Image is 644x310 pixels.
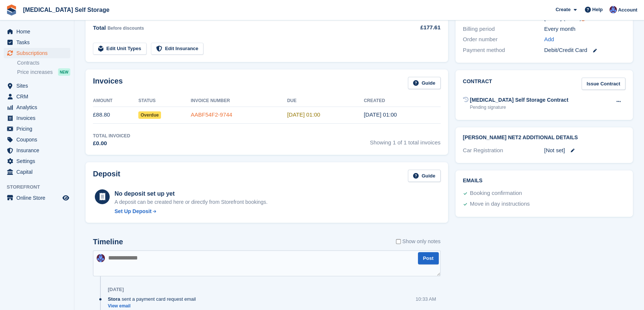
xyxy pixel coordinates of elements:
[191,95,287,107] th: Invoice Number
[97,254,105,262] img: Helen Walker
[463,146,544,155] div: Car Registration
[93,107,138,123] td: £88.80
[16,193,61,203] span: Online Store
[416,296,436,303] div: 10:33 AM
[93,95,138,107] th: Amount
[4,193,70,203] a: menu
[58,68,70,76] div: NEW
[4,81,70,91] a: menu
[396,238,401,245] input: Show only notes
[6,4,17,16] img: stora-icon-8386f47178a22dfd0bd8f6a31ec36ba5ce8667c1dd55bd0f319d3a0aa187defe.svg
[287,111,320,118] time: 2025-10-01 00:00:00 UTC
[16,156,61,166] span: Settings
[592,6,603,13] span: Help
[16,113,61,123] span: Invoices
[544,146,625,155] div: [Not set]
[544,46,625,55] div: Debit/Credit Card
[408,77,441,89] a: Guide
[16,91,61,102] span: CRM
[4,48,70,58] a: menu
[4,167,70,177] a: menu
[387,23,440,32] div: £177.61
[16,134,61,145] span: Coupons
[463,46,544,55] div: Payment method
[364,95,440,107] th: Created
[4,145,70,156] a: menu
[108,296,200,303] div: sent a payment card request email
[287,95,364,107] th: Due
[370,133,441,148] span: Showing 1 of 1 total invoices
[16,37,61,48] span: Tasks
[396,238,441,245] label: Show only notes
[4,91,70,102] a: menu
[463,35,544,44] div: Order number
[544,25,625,33] div: Every month
[16,124,61,134] span: Pricing
[470,200,530,209] div: Move in day instructions
[93,133,130,139] div: Total Invoiced
[4,156,70,166] a: menu
[556,6,570,13] span: Create
[115,189,268,198] div: No deposit set up yet
[93,43,146,55] a: Edit Unit Types
[17,59,70,66] a: Contracts
[93,77,123,89] h2: Invoices
[618,6,637,14] span: Account
[4,124,70,134] a: menu
[408,170,441,182] a: Guide
[4,26,70,37] a: menu
[138,111,161,119] span: Overdue
[463,25,544,33] div: Billing period
[191,111,232,118] a: AABF54F2-9744
[17,69,53,76] span: Price increases
[16,102,61,112] span: Analytics
[108,303,200,309] a: View email
[16,26,61,37] span: Home
[582,78,625,90] a: Issue Contract
[151,43,204,55] a: Edit Insurance
[20,4,112,16] a: [MEDICAL_DATA] Self Storage
[107,26,144,31] span: Before discounts
[463,135,625,141] h2: [PERSON_NAME] Net2 Additional Details
[4,113,70,123] a: menu
[115,198,268,206] p: A deposit can be created here or directly from Storefront bookings.
[418,252,439,264] button: Post
[544,35,554,44] a: Add
[7,183,74,191] span: Storefront
[93,238,123,246] h2: Timeline
[61,193,70,202] a: Preview store
[364,111,397,118] time: 2025-09-30 00:00:38 UTC
[565,15,580,21] a: Reset
[108,296,120,303] span: Stora
[463,78,492,90] h2: Contract
[93,139,130,148] div: £0.00
[93,25,106,31] span: Total
[4,134,70,145] a: menu
[4,37,70,48] a: menu
[16,145,61,156] span: Insurance
[470,96,569,104] div: [MEDICAL_DATA] Self Storage Contract
[16,81,61,91] span: Sites
[609,6,617,13] img: Helen Walker
[16,167,61,177] span: Capital
[138,95,191,107] th: Status
[115,208,152,215] div: Set Up Deposit
[17,68,70,76] a: Price increases NEW
[108,287,124,293] div: [DATE]
[463,178,625,184] h2: Emails
[115,208,268,215] a: Set Up Deposit
[16,48,61,58] span: Subscriptions
[93,170,120,182] h2: Deposit
[470,104,569,111] div: Pending signature
[470,189,522,198] div: Booking confirmation
[4,102,70,112] a: menu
